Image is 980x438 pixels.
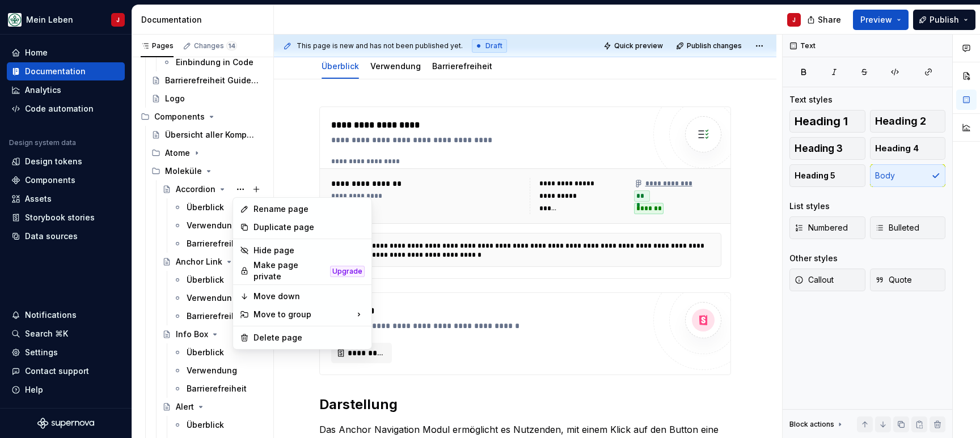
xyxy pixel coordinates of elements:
div: Duplicate page [254,222,365,233]
div: Upgrade [330,266,365,277]
div: Delete page [254,332,365,343]
div: Rename page [254,203,365,215]
div: Hide page [254,245,365,256]
div: Move down [254,291,365,302]
div: Make page private [254,260,326,282]
div: Move to group [235,305,369,324]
